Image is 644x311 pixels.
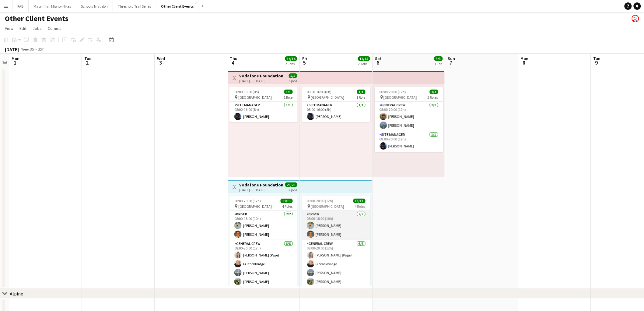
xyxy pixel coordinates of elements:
span: 1/1 [357,90,366,94]
span: 14/14 [358,56,370,61]
div: [DATE] [5,46,19,52]
div: Alpine [10,291,23,297]
app-job-card: 08:00-16:00 (8h)1/1 [GEOGRAPHIC_DATA]1 RoleSite Manager1/108:00-16:00 (8h)[PERSON_NAME] [229,87,298,122]
app-card-role: Site Manager1/108:00-16:00 (8h)[PERSON_NAME] [302,102,370,122]
button: Schools Triathlon [76,0,113,12]
h3: Vodafone Foundation [239,182,284,188]
span: 8 [520,59,529,66]
span: 26/26 [285,182,297,187]
span: 4 Roles [282,204,293,209]
span: 4 Roles [355,204,366,209]
span: 7 [447,59,455,66]
app-job-card: 08:00-20:00 (12h)13/13 [GEOGRAPHIC_DATA]4 RolesDriver2/208:00-18:00 (10h)[PERSON_NAME][PERSON_NAM... [229,196,298,286]
span: 9 [593,59,600,66]
div: BST [38,47,44,51]
span: Edit [19,26,26,31]
span: 1 [11,59,19,66]
span: Sat [375,56,382,61]
a: Comms [45,24,64,32]
span: Sun [448,56,455,61]
span: 4 [229,59,237,66]
span: 3/3 [434,56,443,61]
h3: Vodafone Foundation [239,73,284,79]
span: 5 [302,59,307,66]
div: 3 jobs [289,78,297,83]
div: [DATE] → [DATE] [239,188,284,192]
span: Wed [157,56,165,61]
span: Jobs [33,26,42,31]
app-job-card: 08:00-20:00 (12h)3/3 [GEOGRAPHIC_DATA]2 RolesGeneral Crew2/208:00-20:00 (12h)[PERSON_NAME][PERSON... [375,87,443,152]
span: 6 [374,59,382,66]
div: 2 Jobs [285,62,297,66]
span: 08:00-20:00 (12h) [380,90,406,94]
span: 1/1 [284,90,293,94]
app-card-role: Site Manager1/108:00-20:00 (12h)[PERSON_NAME] [375,131,443,152]
app-card-role: Site Manager1/108:00-16:00 (8h)[PERSON_NAME] [229,102,298,122]
span: 3 [156,59,165,66]
app-card-role: Driver2/208:00-18:00 (10h)[PERSON_NAME][PERSON_NAME] [229,211,298,240]
button: RAB [12,0,29,12]
a: Jobs [30,24,44,32]
span: 1 Role [284,95,293,100]
span: Mon [12,56,19,61]
app-job-card: 08:00-20:00 (12h)13/13 [GEOGRAPHIC_DATA]4 RolesDriver2/208:00-18:00 (10h)[PERSON_NAME][PERSON_NAM... [302,196,370,286]
span: Fri [303,56,307,61]
span: Tue [593,56,600,61]
span: 2 Roles [428,95,438,100]
span: 08:00-20:00 (12h) [234,199,261,203]
span: 1 Role [357,95,366,100]
app-card-role: General Crew2/208:00-20:00 (12h)[PERSON_NAME][PERSON_NAME] [375,102,443,131]
button: Other Client Events [156,0,199,12]
div: 1 Job [435,62,443,66]
span: 5/5 [289,73,297,78]
app-card-role: General Crew6/608:00-20:00 (12h)[PERSON_NAME] (Page)Fi Stockbridge[PERSON_NAME][PERSON_NAME] [229,240,298,305]
span: 08:00-16:00 (8h) [234,90,259,94]
span: 13/13 [281,199,293,203]
span: 08:00-16:00 (8h) [307,90,332,94]
div: [DATE] → [DATE] [239,79,284,83]
button: Threshold Trail Series [113,0,156,12]
app-card-role: General Crew6/608:00-20:00 (12h)[PERSON_NAME] (Page)Fi Stockbridge[PERSON_NAME][PERSON_NAME] [302,240,370,305]
button: Macmillan Mighty Hikes [29,0,76,12]
span: Tue [84,56,91,61]
span: 14/14 [285,56,297,61]
app-job-card: 08:00-16:00 (8h)1/1 [GEOGRAPHIC_DATA]1 RoleSite Manager1/108:00-16:00 (8h)[PERSON_NAME] [302,87,370,122]
app-card-role: Driver2/208:00-18:00 (10h)[PERSON_NAME][PERSON_NAME] [302,211,370,240]
app-user-avatar: Liz Sutton [632,15,639,22]
div: 2 jobs [289,187,297,192]
span: 13/13 [353,199,366,203]
span: [GEOGRAPHIC_DATA] [311,95,345,100]
span: 3/3 [430,90,438,94]
a: View [2,24,16,32]
span: [GEOGRAPHIC_DATA] [311,204,345,209]
h1: Other Client Events [5,14,68,23]
span: 2 [83,59,91,66]
span: [GEOGRAPHIC_DATA] [238,204,272,209]
a: Edit [17,24,29,32]
span: [GEOGRAPHIC_DATA] [238,95,272,100]
span: [GEOGRAPHIC_DATA] [384,95,417,100]
span: 08:00-20:00 (12h) [307,199,334,203]
span: Comms [48,26,61,31]
span: Thu [230,56,237,61]
span: View [5,26,13,31]
div: 2 Jobs [358,62,370,66]
span: Mon [521,56,529,61]
span: Week 35 [20,47,35,51]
